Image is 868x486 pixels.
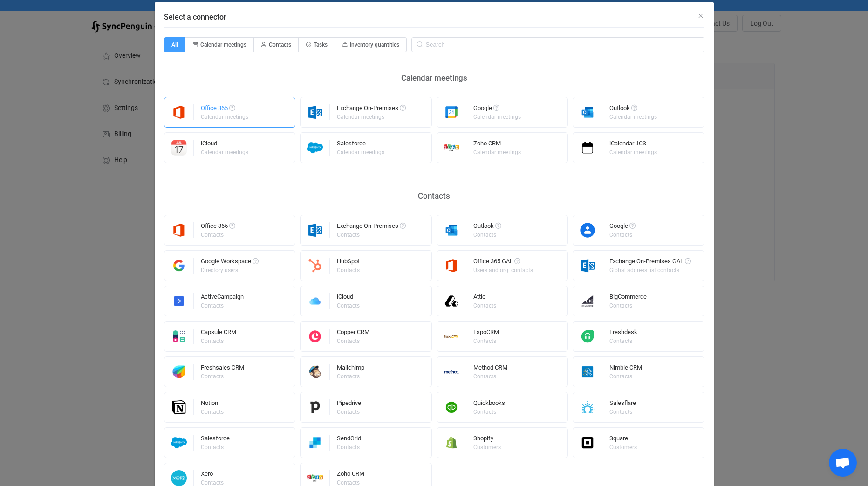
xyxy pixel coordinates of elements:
div: Calendar meetings [609,114,657,120]
div: iCalendar .ICS [609,140,658,150]
img: outlook.png [573,104,602,120]
div: Xero [201,471,225,480]
div: Capsule CRM [201,329,236,338]
div: Contacts [201,445,228,450]
input: Search [411,37,704,52]
img: zoho-crm.png [437,140,466,156]
div: iCloud [337,294,361,303]
div: Contacts [201,374,243,379]
img: zoho-crm.png [301,470,330,486]
div: Exchange On-Premises [337,105,406,114]
div: Contacts [473,338,498,344]
div: Contacts [609,338,636,344]
div: Salesflare [609,400,636,409]
div: Calendar meetings [201,150,248,155]
div: iCloud [201,140,250,150]
img: icalendar.png [573,140,602,156]
div: Contacts [404,189,464,203]
div: Outlook [473,223,501,232]
button: Close [697,12,704,21]
div: Contacts [337,267,360,273]
div: Pipedrive [337,400,361,409]
div: Office 365 [201,105,250,114]
div: ActiveCampaign [201,294,244,303]
div: Freshsales CRM [201,364,244,374]
div: Calendar meetings [473,150,521,155]
div: Contacts [201,303,242,308]
div: Contacts [337,445,360,450]
img: mailchimp.png [301,364,330,380]
div: Exchange On-Premises [337,223,406,232]
img: hubspot.png [301,258,330,274]
div: Zoho CRM [337,471,364,480]
div: Google [473,105,522,114]
img: icloud.png [301,293,330,309]
div: Contacts [609,374,641,379]
img: square.png [573,435,602,451]
div: Contacts [609,409,635,415]
img: shopify.png [437,435,466,451]
div: Calendar meetings [201,114,248,120]
div: Customers [473,445,501,450]
span: Select a connector [164,13,226,21]
img: google-contacts.png [573,222,602,238]
div: Quickbooks [473,400,505,409]
div: Contacts [473,303,496,308]
img: icloud-calendar.png [164,140,194,156]
img: exchange.png [301,222,330,238]
div: Zoho CRM [473,140,522,150]
img: espo-crm.png [437,329,466,344]
div: Office 365 [201,223,235,232]
div: SendGrid [337,435,361,445]
img: salesflare.png [573,399,602,415]
div: Contacts [201,338,235,344]
div: Google [609,223,636,232]
div: Contacts [337,338,368,344]
div: Mailchimp [337,364,364,374]
img: google.png [437,104,466,120]
div: Nimble CRM [609,364,642,374]
img: microsoft365.png [164,104,194,120]
img: notion.png [164,399,194,415]
div: Contacts [609,232,634,238]
img: activecampaign.png [164,293,194,309]
div: Contacts [337,480,363,486]
div: Contacts [337,232,404,238]
div: BigCommerce [609,294,647,303]
div: Calendar meetings [337,150,384,155]
div: Calendar meetings [387,71,481,85]
div: Contacts [201,232,234,238]
div: Calendar meetings [609,150,657,155]
div: Salesforce [201,435,230,445]
img: quickbooks.png [437,399,466,415]
img: freshworks.png [164,364,194,380]
div: Directory users [201,267,257,273]
img: microsoft365.png [164,222,194,238]
img: google-workspace.png [164,258,194,274]
img: nimble.png [573,364,602,380]
div: Customers [609,445,637,450]
div: Salesforce [337,140,386,150]
div: Contacts [473,409,504,415]
img: freshdesk.png [573,329,602,344]
img: big-commerce.png [573,293,602,309]
div: Google Workspace [201,258,259,267]
div: Users and org. contacts [473,267,533,273]
div: Open chat [829,449,857,477]
img: copper.png [301,329,330,344]
img: microsoft365.png [437,258,466,274]
img: methodcrm.png [437,364,466,380]
div: Global address list contacts [609,267,690,273]
img: attio.png [437,293,466,309]
div: Copper CRM [337,329,369,338]
div: Calendar meetings [473,114,521,120]
div: Attio [473,294,498,303]
div: Notion [201,400,225,409]
div: Calendar meetings [337,114,404,120]
div: Contacts [337,303,360,308]
div: Contacts [473,374,506,379]
img: xero.png [164,470,194,486]
div: Outlook [609,105,658,114]
img: outlook.png [437,222,466,238]
img: salesforce.png [301,140,330,156]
